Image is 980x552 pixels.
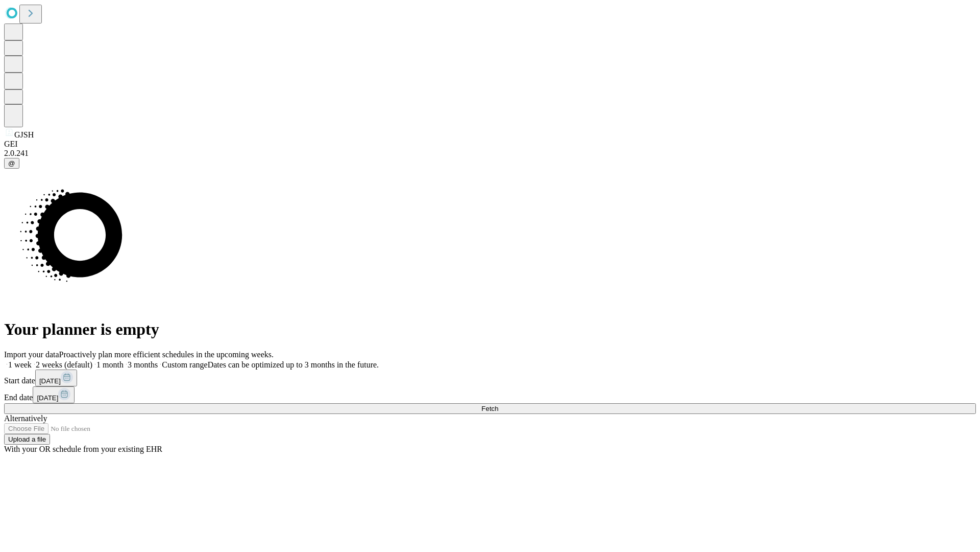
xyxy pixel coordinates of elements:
span: 1 week [8,360,32,369]
h1: Your planner is empty [4,320,976,339]
span: Proactively plan more efficient schedules in the upcoming weeks. [59,350,274,359]
button: [DATE] [33,386,75,403]
span: Fetch [481,405,498,412]
div: GEI [4,140,976,149]
button: @ [4,158,19,169]
span: @ [8,159,15,167]
button: Upload a file [4,434,50,445]
button: [DATE] [35,370,77,386]
div: End date [4,386,976,403]
span: GJSH [14,130,34,139]
span: [DATE] [37,394,58,402]
span: Custom range [162,360,207,369]
span: [DATE] [39,377,61,385]
span: Alternatively [4,414,47,423]
div: 2.0.241 [4,149,976,158]
span: Import your data [4,350,59,359]
span: 1 month [96,360,124,369]
button: Fetch [4,403,976,414]
span: 2 weeks (default) [36,360,92,369]
span: 3 months [128,360,158,369]
span: With your OR schedule from your existing EHR [4,445,162,453]
span: Dates can be optimized up to 3 months in the future. [208,360,379,369]
div: Start date [4,370,976,386]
